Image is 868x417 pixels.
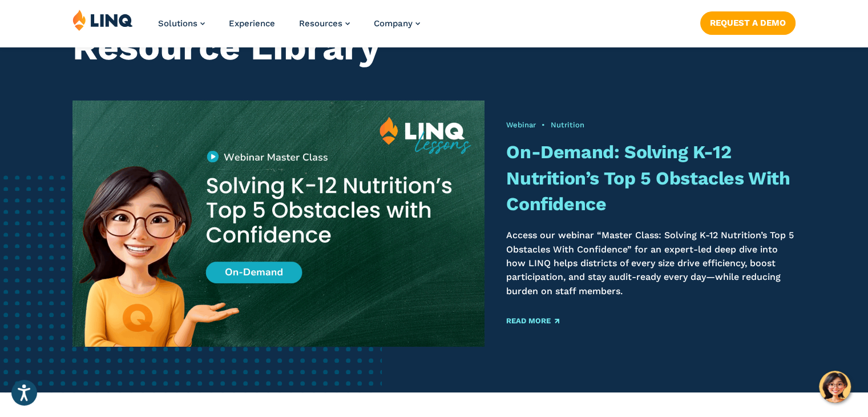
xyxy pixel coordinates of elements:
[506,120,796,130] div: •
[158,18,205,29] a: Solutions
[819,371,851,403] button: Hello, have a question? Let’s chat.
[506,121,536,129] a: Webinar
[158,18,197,29] span: Solutions
[229,18,275,29] a: Experience
[299,18,342,29] span: Resources
[374,18,420,29] a: Company
[551,121,584,129] a: Nutrition
[72,26,796,69] h1: Resource Library
[700,9,796,34] nav: Button Navigation
[72,9,133,31] img: LINQ | K‑12 Software
[506,228,796,298] p: Access our webinar “Master Class: Solving K-12 Nutrition’s Top 5 Obstacles With Confidence” for a...
[158,9,420,47] nav: Primary Navigation
[506,141,790,215] a: On-Demand: Solving K-12 Nutrition’s Top 5 Obstacles With Confidence
[299,18,350,29] a: Resources
[506,317,559,324] a: Read More
[374,18,413,29] span: Company
[700,11,796,34] a: Request a Demo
